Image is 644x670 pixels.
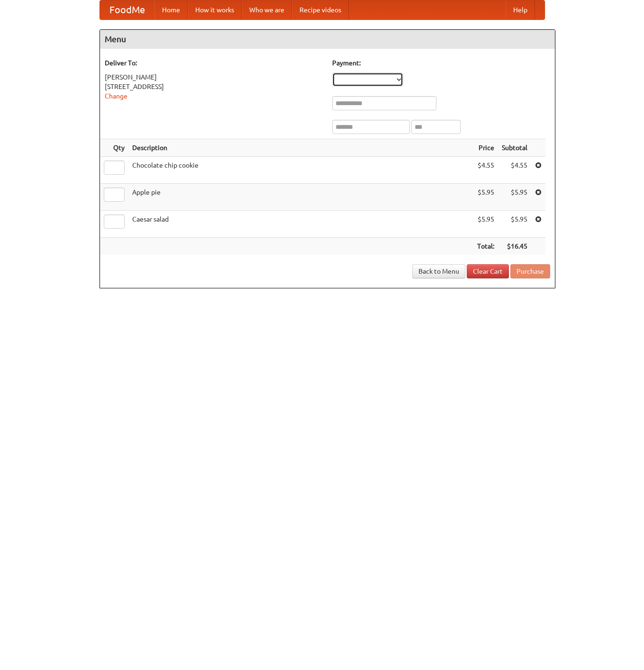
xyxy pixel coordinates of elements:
th: Qty [100,139,128,157]
h5: Deliver To: [105,58,323,68]
a: Who we are [242,0,292,19]
h5: Payment: [332,58,550,68]
a: Recipe videos [292,0,349,19]
h4: Menu [100,30,555,49]
th: Total: [473,238,498,255]
th: Subtotal [498,139,531,157]
a: How it works [188,0,242,19]
td: Apple pie [128,184,473,211]
th: Description [128,139,473,157]
td: $5.95 [473,211,498,238]
td: $4.55 [498,157,531,184]
div: [STREET_ADDRESS] [105,82,323,91]
a: Back to Menu [412,264,465,278]
td: $5.95 [473,184,498,211]
th: $16.45 [498,238,531,255]
td: $4.55 [473,157,498,184]
td: Chocolate chip cookie [128,157,473,184]
a: Home [154,0,188,19]
th: Price [473,139,498,157]
td: $5.95 [498,184,531,211]
td: $5.95 [498,211,531,238]
a: Help [506,0,535,19]
div: [PERSON_NAME] [105,72,323,82]
a: Change [105,92,127,100]
a: FoodMe [100,0,154,19]
td: Caesar salad [128,211,473,238]
button: Purchase [510,264,550,278]
a: Clear Cart [467,264,509,278]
